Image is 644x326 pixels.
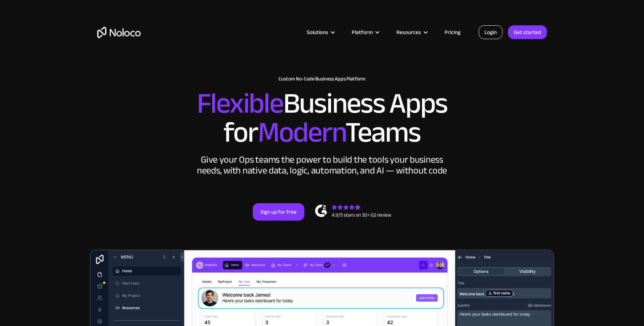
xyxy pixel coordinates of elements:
div: Resources [387,28,435,37]
a: Pricing [435,28,470,37]
a: Sign up for free [253,203,304,221]
h2: Business Apps for Teams [97,89,547,147]
div: Solutions [307,28,328,37]
div: Platform [352,28,373,37]
a: Login [479,25,503,39]
div: Give your Ops teams the power to build the tools your business needs, with native data, logic, au... [195,154,449,176]
span: Modern [258,105,345,159]
div: Solutions [298,28,343,37]
div: Platform [343,28,387,37]
a: Get started [508,25,547,39]
div: Resources [396,28,421,37]
a: home [97,27,141,38]
span: Flexible [197,76,283,130]
h1: Custom No-Code Business Apps Platform [97,76,547,82]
